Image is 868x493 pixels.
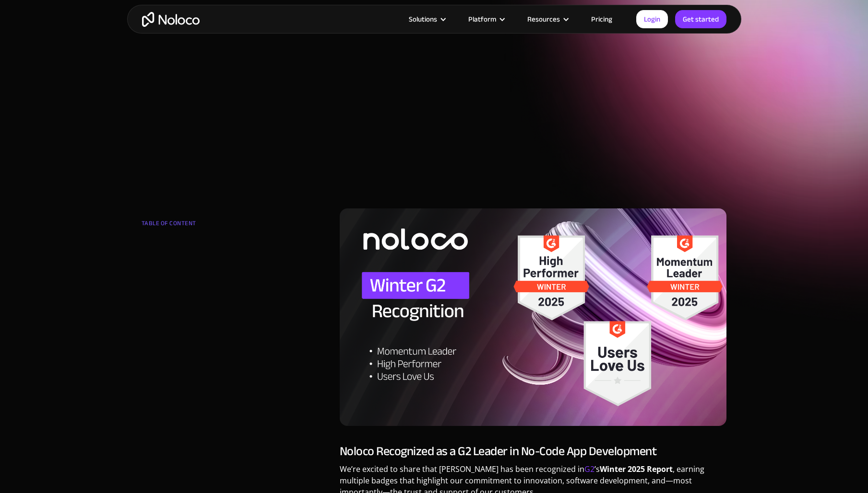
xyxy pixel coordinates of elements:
div: Solutions [397,13,456,25]
a: Pricing [579,13,624,25]
div: TABLE OF CONTENT [142,216,258,235]
div: Platform [456,13,515,25]
h3: Noloco Recognized as a G2 Leader in No-Code App Development [340,444,727,459]
div: Platform [468,13,496,25]
div: Solutions [409,13,437,25]
a: Get started [675,10,726,28]
strong: Winter 2025 Report [600,464,673,474]
a: Login [636,10,668,28]
a: G2 [584,464,595,474]
div: Resources [515,13,579,25]
div: Resources [527,13,560,25]
a: home [142,12,200,27]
